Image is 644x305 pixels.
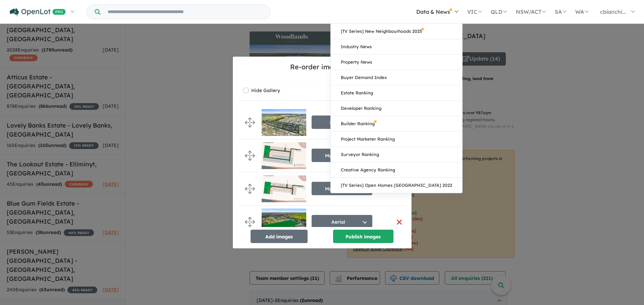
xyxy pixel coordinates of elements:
[262,209,306,235] img: Woodlands%20Estate%20-%20Nagambie___1692064334.jpg
[331,147,462,162] a: Surveyor Ranking
[262,175,306,202] img: Woodlands%20Estate%20-%20Nagambie___1728866576_0.jpg
[312,182,372,195] button: Masterplan
[245,151,255,161] img: drag.svg
[245,118,255,128] img: drag.svg
[331,116,462,132] a: Builder Ranking
[331,178,462,193] a: [TV Series] Open Homes [GEOGRAPHIC_DATA] 2022
[331,24,462,39] a: [TV Series] New Neighbourhoods 2025
[245,184,255,194] img: drag.svg
[262,142,306,169] img: Woodlands%20Estate%20-%20Nagambie___1728866576.jpg
[245,217,255,227] img: drag.svg
[331,39,462,55] a: Industry News
[251,230,308,243] button: Add images
[312,116,372,129] button: Render
[331,162,462,178] a: Creative Agency Ranking
[102,5,269,19] input: Try estate name, suburb, builder or developer
[331,85,462,101] a: Estate Ranking
[312,149,372,162] button: Masterplan
[238,62,397,72] h5: Re-order images
[331,55,462,70] a: Property News
[251,86,280,95] label: Hide Gallery
[10,8,66,16] img: Openlot PRO Logo White
[333,230,393,243] button: Publish images
[331,101,462,116] a: Developer Ranking
[331,70,462,85] a: Buyer Demand Index
[312,215,372,228] button: Aerial
[331,132,462,147] a: Project Marketer Ranking
[600,8,626,15] span: cbianchi...
[262,109,306,136] img: Woodlands%20Estate%20-%20Nagambie___1716878445.jpg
